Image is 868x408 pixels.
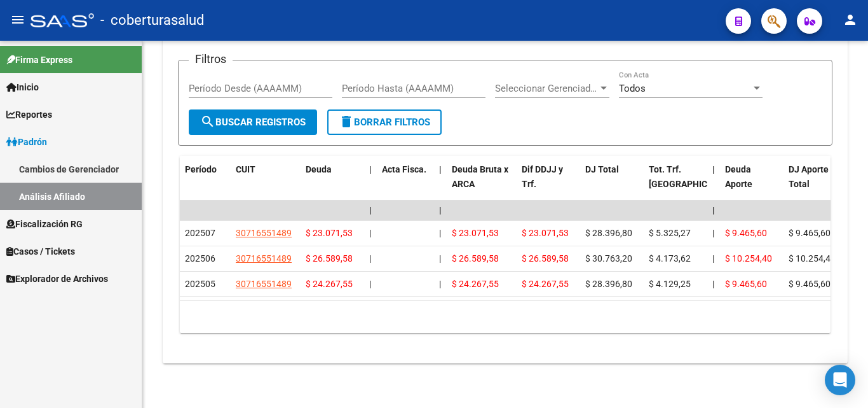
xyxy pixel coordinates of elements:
[452,228,499,238] span: $ 23.071,53
[712,205,715,215] span: |
[707,156,720,212] datatable-header-cell: |
[200,114,215,129] mat-icon: search
[585,279,632,289] span: $ 28.396,80
[522,253,569,264] span: $ 26.589,58
[236,164,255,174] span: CUIT
[522,164,563,189] span: Dif DDJJ y Trf.
[327,109,442,135] button: Borrar Filtros
[301,156,364,212] datatable-header-cell: Deuda
[200,116,306,128] span: Buscar Registros
[439,279,441,289] span: |
[306,253,353,264] span: $ 26.589,58
[522,279,569,289] span: $ 24.267,55
[725,253,772,264] span: $ 10.254,40
[185,164,217,174] span: Período
[6,53,72,67] span: Firma Express
[439,228,441,238] span: |
[434,156,447,212] datatable-header-cell: |
[306,279,353,289] span: $ 24.267,55
[369,205,372,215] span: |
[100,6,204,34] span: - coberturasalud
[6,108,52,122] span: Reportes
[382,164,426,174] span: Acta Fisca.
[783,156,847,212] datatable-header-cell: DJ Aporte Total
[6,217,83,231] span: Fiscalización RG
[439,253,441,264] span: |
[189,50,233,68] h3: Filtros
[6,244,75,258] span: Casos / Tickets
[6,135,47,149] span: Padrón
[369,253,371,264] span: |
[649,164,735,189] span: Tot. Trf. [GEOGRAPHIC_DATA]
[185,279,215,289] span: 202505
[369,279,371,289] span: |
[452,279,499,289] span: $ 24.267,55
[720,156,783,212] datatable-header-cell: Deuda Aporte
[495,83,598,94] span: Seleccionar Gerenciador
[447,156,517,212] datatable-header-cell: Deuda Bruta x ARCA
[306,228,353,238] span: $ 23.071,53
[649,253,691,264] span: $ 4.173,62
[522,228,569,238] span: $ 23.071,53
[189,109,317,135] button: Buscar Registros
[725,164,752,189] span: Deuda Aporte
[180,156,231,212] datatable-header-cell: Período
[585,253,632,264] span: $ 30.763,20
[369,228,371,238] span: |
[339,114,354,129] mat-icon: delete
[725,228,767,238] span: $ 9.465,60
[6,80,39,94] span: Inicio
[789,253,836,264] span: $ 10.254,40
[585,164,619,174] span: DJ Total
[585,228,632,238] span: $ 28.396,80
[231,156,301,212] datatable-header-cell: CUIT
[339,116,430,128] span: Borrar Filtros
[452,164,508,189] span: Deuda Bruta x ARCA
[236,279,292,289] span: 30716551489
[789,228,831,238] span: $ 9.465,60
[10,12,25,27] mat-icon: menu
[649,279,691,289] span: $ 4.129,25
[236,253,292,264] span: 30716551489
[712,253,714,264] span: |
[789,164,829,189] span: DJ Aporte Total
[364,156,377,212] datatable-header-cell: |
[649,228,691,238] span: $ 5.325,27
[452,253,499,264] span: $ 26.589,58
[725,279,767,289] span: $ 9.465,60
[185,228,215,238] span: 202507
[712,164,715,174] span: |
[712,279,714,289] span: |
[843,12,858,27] mat-icon: person
[644,156,707,212] datatable-header-cell: Tot. Trf. Bruto
[6,272,108,286] span: Explorador de Archivos
[619,83,646,94] span: Todos
[580,156,644,212] datatable-header-cell: DJ Total
[369,164,372,174] span: |
[185,253,215,264] span: 202506
[236,228,292,238] span: 30716551489
[439,164,442,174] span: |
[825,365,855,395] div: Open Intercom Messenger
[517,156,580,212] datatable-header-cell: Dif DDJJ y Trf.
[712,228,714,238] span: |
[439,205,442,215] span: |
[377,156,434,212] datatable-header-cell: Acta Fisca.
[306,164,332,174] span: Deuda
[789,279,831,289] span: $ 9.465,60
